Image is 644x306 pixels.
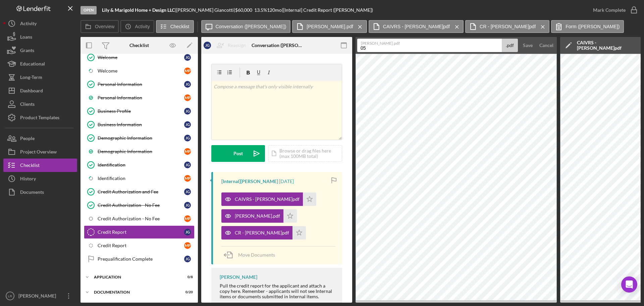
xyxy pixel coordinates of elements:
text: LR [8,294,12,298]
label: Form ([PERSON_NAME]) [566,24,620,29]
time: 2025-09-05 20:27 [279,179,294,184]
button: Form ([PERSON_NAME]) [551,20,624,33]
div: Demographic Information [98,149,184,154]
div: Prequalification Complete [98,256,184,262]
a: Business ProfileJG [84,104,195,118]
button: Activity [3,17,77,30]
a: Demographic InformationMP [84,145,195,158]
div: J G [184,162,191,168]
label: Checklist [170,24,190,29]
label: [PERSON_NAME].pdf [361,39,501,46]
b: Lily & Marigold Home + Design LLC [102,7,175,13]
button: [PERSON_NAME].pdf [292,20,367,33]
button: CR - [PERSON_NAME]pdf [465,20,549,33]
div: Credit Authorization - No Fee [98,203,184,208]
div: Product Templates [20,111,59,126]
button: JGReassign [200,39,253,52]
button: CAIVRS - [PERSON_NAME]pdf [221,192,316,206]
div: Business Information [98,122,184,127]
a: People [3,132,77,145]
div: Conversation ([PERSON_NAME]) [252,43,302,48]
div: Open Intercom Messenger [621,276,637,293]
button: Grants [3,44,77,57]
button: Dashboard [3,84,77,97]
button: CR - [PERSON_NAME]pdf [221,226,306,239]
a: Personal InformationJG [84,78,195,91]
div: J G [184,229,191,235]
div: Dashboard [20,84,43,99]
div: [PERSON_NAME] [220,274,257,280]
div: J G [204,42,211,49]
div: J G [184,81,191,88]
div: 13.5 % [254,7,267,13]
div: Personal Information [98,95,184,100]
div: Application [94,275,176,279]
span: $60,000 [235,7,252,13]
a: Long-Term [3,71,77,84]
label: Conversation ([PERSON_NAME]) [216,24,286,29]
a: Credit ReportJG [84,225,195,239]
button: Post [211,145,265,162]
div: M P [184,215,191,222]
button: Clients [3,97,77,111]
a: Credit Authorization - No FeeMP [84,212,195,225]
div: People [20,132,35,147]
div: Clients [20,97,35,113]
label: CAIVRS - [PERSON_NAME]pdf [383,24,450,29]
div: Open [80,6,97,14]
a: Business InformationJG [84,118,195,131]
div: Long-Term [20,71,42,86]
button: Documents [3,185,77,199]
div: [PERSON_NAME] [17,289,60,304]
div: Loans [20,30,32,45]
button: Checklist [156,20,194,33]
button: Mark Complete [586,3,641,17]
a: WelcomeMP [84,64,195,78]
div: Post [233,145,243,162]
div: J G [184,121,191,128]
button: Educational [3,57,77,71]
div: Business Profile [98,108,184,114]
div: | [Internal] Credit Report ([PERSON_NAME]) [282,7,373,13]
div: CAIVRS - [PERSON_NAME]pdf [577,40,641,51]
div: Personal Information [98,82,184,87]
div: M P [184,242,191,249]
a: Credit ReportMP [84,239,195,252]
button: CAIVRS - [PERSON_NAME]pdf [369,20,464,33]
label: Activity [135,24,150,29]
a: IdentificationJG [84,158,195,172]
div: History [20,172,36,187]
a: Demographic InformationJG [84,131,195,145]
div: M P [184,175,191,182]
a: Personal InformationMP [84,91,195,104]
button: LR[PERSON_NAME] [3,289,77,303]
div: [Internal] [PERSON_NAME] [221,179,278,184]
div: M P [184,148,191,155]
div: Grants [20,44,34,59]
a: IdentificationMP [84,172,195,185]
a: Prequalification CompleteJG [84,252,195,266]
a: Loans [3,30,77,44]
div: M P [184,94,191,101]
a: Credit Authorization and FeeJG [84,185,195,199]
button: Move Documents [221,247,282,263]
div: Credit Authorization - No Fee [98,216,184,221]
div: [PERSON_NAME] Giancotti | [176,7,235,13]
div: 0 / 20 [181,290,193,294]
button: History [3,172,77,185]
button: Project Overview [3,145,77,159]
div: J G [184,188,191,195]
span: Move Documents [238,252,275,258]
div: J G [184,54,191,61]
div: Credit Report [98,243,184,248]
button: Checklist [3,159,77,172]
button: Activity [120,20,154,33]
button: Product Templates [3,111,77,124]
div: Pull the credit report for the applicant and attach a copy here. Remember - applicants will not s... [220,283,335,299]
div: Demographic Information [98,135,184,141]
